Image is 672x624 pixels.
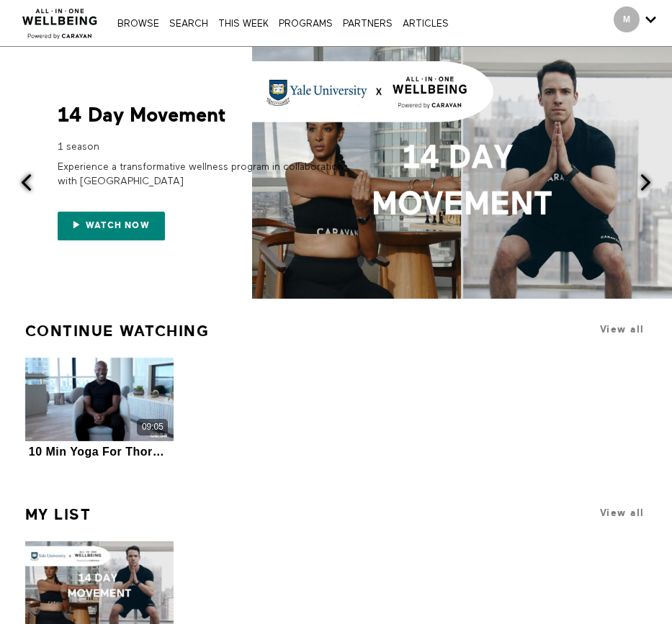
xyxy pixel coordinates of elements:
a: Continue Watching [25,316,210,346]
a: 10 Min Yoga For Thoracic Expansion09:0510 Min Yoga For Thoracic Expansion [25,358,174,461]
a: Browse [114,19,163,29]
a: PROGRAMS [275,19,336,29]
div: 09:05 [142,421,163,433]
a: Search [166,19,212,29]
a: View all [600,324,645,335]
div: 10 Min Yoga For Thoracic Expansion [29,445,170,458]
a: PARTNERS [339,19,396,29]
a: My list [25,499,91,530]
a: View all [600,507,645,518]
a: ARTICLES [399,19,452,29]
nav: Primary [114,16,452,30]
a: THIS WEEK [215,19,272,29]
